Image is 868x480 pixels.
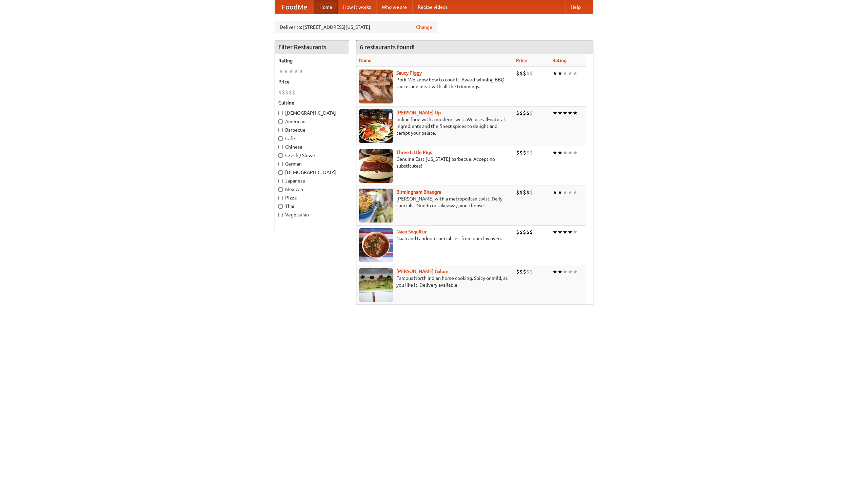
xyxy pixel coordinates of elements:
[526,268,530,275] li: $
[563,268,568,275] li: ★
[359,149,393,183] img: littlepigs.jpg
[278,118,346,125] label: American
[285,89,289,96] li: $
[278,78,346,85] h5: Price
[275,0,314,14] a: FoodMe
[278,170,283,175] input: [DEMOGRAPHIC_DATA]
[573,189,578,196] li: ★
[278,136,283,141] input: Cafe
[526,189,530,196] li: $
[359,156,511,169] p: Genuine East [US_STATE] barbecue. Accept no substitutes!
[396,269,449,274] a: [PERSON_NAME] Galore
[278,211,346,218] label: Vegetarian
[519,189,523,196] li: $
[523,228,526,236] li: $
[563,109,568,117] li: ★
[552,149,557,156] li: ★
[278,194,346,201] label: Pizza
[278,119,283,124] input: American
[568,189,573,196] li: ★
[565,0,586,14] a: Help
[278,57,346,64] h5: Rating
[376,0,412,14] a: Who we are
[359,189,393,223] img: bhangra.jpg
[359,109,393,143] img: curryup.jpg
[530,189,533,196] li: $
[396,229,427,234] a: Naan Sequitur
[573,268,578,275] li: ★
[278,203,346,210] label: Thai
[568,268,573,275] li: ★
[396,150,432,155] b: Three Little Pigs
[278,110,346,116] label: [DEMOGRAPHIC_DATA]
[552,70,557,77] li: ★
[516,228,519,236] li: $
[278,89,282,96] li: $
[552,58,567,63] a: Rating
[530,268,533,275] li: $
[278,186,346,193] label: Mexican
[278,187,283,192] input: Mexican
[294,68,299,75] li: ★
[557,70,563,77] li: ★
[573,70,578,77] li: ★
[314,0,338,14] a: Home
[516,149,519,156] li: $
[563,228,568,236] li: ★
[278,153,283,158] input: Czech / Slovak
[526,149,530,156] li: $
[283,68,289,75] li: ★
[278,143,346,150] label: Chinese
[563,70,568,77] li: ★
[523,149,526,156] li: $
[552,189,557,196] li: ★
[568,149,573,156] li: ★
[568,70,573,77] li: ★
[396,110,441,115] a: [PERSON_NAME] Up
[530,70,533,77] li: $
[278,128,283,132] input: Barbecue
[519,268,523,275] li: $
[516,70,519,77] li: $
[338,0,376,14] a: How it works
[278,160,346,167] label: German
[412,0,453,14] a: Recipe videos
[557,268,563,275] li: ★
[557,109,563,117] li: ★
[557,189,563,196] li: ★
[359,76,511,90] p: Pork. We know how to cook it. Award-winning BBQ sauce, and meat with all the trimmings.
[359,58,372,63] a: Name
[573,109,578,117] li: ★
[519,109,523,117] li: $
[278,177,346,184] label: Japanese
[289,89,292,96] li: $
[526,228,530,236] li: $
[278,152,346,159] label: Czech / Slovak
[568,228,573,236] li: ★
[275,40,349,54] h4: Filter Restaurants
[396,70,422,76] a: Saucy Piggy
[516,109,519,117] li: $
[563,149,568,156] li: ★
[563,189,568,196] li: ★
[278,99,346,106] h5: Cuisine
[278,169,346,176] label: [DEMOGRAPHIC_DATA]
[359,70,393,103] img: saucy.jpg
[278,204,283,209] input: Thai
[278,162,283,166] input: German
[289,68,294,75] li: ★
[278,196,283,200] input: Pizza
[557,228,563,236] li: ★
[552,109,557,117] li: ★
[526,109,530,117] li: $
[552,268,557,275] li: ★
[359,195,511,209] p: [PERSON_NAME] with a metropolitan twist. Daily specials. Dine-in or takeaway, you choose.
[359,228,393,262] img: naansequitur.jpg
[557,149,563,156] li: ★
[516,189,519,196] li: $
[278,135,346,142] label: Cafe
[523,70,526,77] li: $
[292,89,295,96] li: $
